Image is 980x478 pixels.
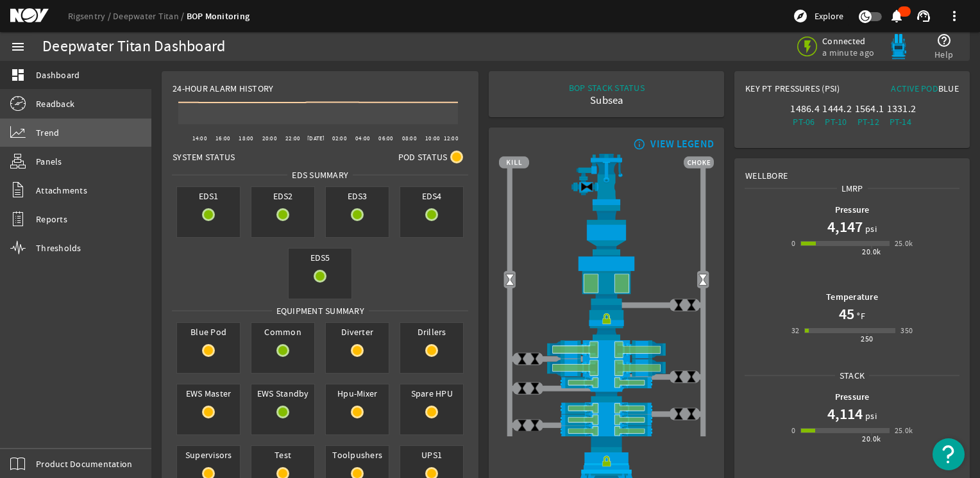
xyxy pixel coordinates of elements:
div: PT-10 [822,115,849,128]
span: Supervisors [177,446,240,464]
mat-icon: notifications [889,8,904,24]
span: Pod Status [398,151,448,163]
img: ValveClose.png [672,408,685,420]
mat-icon: help_outline [936,33,952,48]
div: BOP STACK STATUS [569,81,645,94]
text: 22:00 [285,135,300,142]
div: PT-06 [790,115,817,128]
span: a minute ago [822,47,877,58]
span: LMRP [837,182,868,195]
a: Rigsentry [68,10,113,22]
span: Reports [36,213,67,226]
span: 24-Hour Alarm History [173,82,273,95]
text: 08:00 [402,135,417,142]
mat-icon: menu [10,39,26,54]
img: PipeRamOpen.png [499,414,714,425]
div: Wellbore [735,159,969,182]
mat-icon: explore [793,8,808,24]
text: 06:00 [378,135,393,142]
img: PipeRamOpen.png [499,425,714,437]
span: Diverter [326,323,389,341]
mat-icon: info_outline [630,139,646,149]
div: 20.0k [862,433,881,445]
div: 20.0k [862,245,881,258]
img: Valve2Open.png [697,273,709,286]
text: 20:00 [262,135,277,142]
text: 04:00 [355,135,370,142]
span: Attachments [36,184,87,197]
img: ValveClose.png [685,370,698,383]
span: Toolpushers [326,446,389,464]
span: EDS3 [326,187,389,205]
button: Open Resource Center [933,438,965,470]
text: 12:00 [444,135,459,142]
h1: 45 [839,304,854,324]
span: Explore [815,10,843,22]
text: 16:00 [215,135,230,142]
span: Help [934,48,953,61]
img: UpperAnnularOpen.png [499,255,714,306]
span: EDS5 [289,249,351,267]
h1: 4,114 [827,404,863,424]
div: 0 [791,237,795,250]
a: BOP Monitoring [187,10,250,22]
span: EWS Standby [251,384,314,402]
span: Stack [835,369,869,382]
span: psi [863,409,877,422]
img: ValveClose.png [528,352,541,365]
img: ValveClose.png [672,370,685,383]
span: EDS2 [251,187,314,205]
img: ValveClose.png [672,299,685,311]
div: 1331.2 [887,103,914,115]
img: BopBodyShearBottom.png [499,388,714,402]
span: Thresholds [36,242,81,254]
b: Temperature [826,291,878,303]
span: EWS Master [177,384,240,402]
mat-icon: dashboard [10,67,26,83]
span: Common [251,323,314,341]
button: more_vert [939,1,970,31]
span: Blue [938,83,959,94]
span: Hpu-Mixer [326,384,389,402]
h1: 4,147 [827,217,863,237]
div: 25.0k [895,424,913,437]
span: System Status [173,151,235,163]
div: 1564.1 [855,103,882,115]
div: Subsea [569,94,645,107]
span: Active Pod [891,83,938,94]
div: PT-14 [887,115,914,128]
a: Deepwater Titan [113,10,187,22]
span: EDS4 [400,187,463,205]
div: Deepwater Titan Dashboard [42,40,225,53]
img: ValveClose.png [516,352,528,365]
span: Readback [36,97,74,110]
span: UPS1 [400,446,463,464]
img: ValveClose.png [528,382,541,395]
img: ShearRamOpen.png [499,340,714,358]
b: Pressure [835,391,870,403]
div: 1444.2 [822,103,849,115]
img: PipeRamOpen.png [499,402,714,414]
img: RiserConnectorLock.png [499,305,714,340]
div: 1486.4 [790,103,817,115]
img: RiserAdapter.png [499,154,714,205]
span: °F [854,309,865,322]
img: Valve2Open.png [503,273,516,286]
span: Spare HPU [400,384,463,402]
div: PT-12 [855,115,882,128]
div: VIEW LEGEND [650,138,714,151]
text: 14:00 [192,135,207,142]
img: ValveClose.png [685,408,698,420]
span: EDS SUMMARY [287,169,353,181]
text: [DATE] [307,135,325,142]
img: ShearRamOpen.png [499,359,714,377]
span: Test [251,446,314,464]
img: FlexJoint.png [499,205,714,255]
span: psi [863,222,877,235]
img: ValveClose.png [516,382,528,395]
img: PipeRamOpen.png [499,377,714,388]
div: 32 [791,324,800,337]
div: 350 [900,324,913,337]
span: Blue Pod [177,323,240,341]
text: 10:00 [425,135,440,142]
